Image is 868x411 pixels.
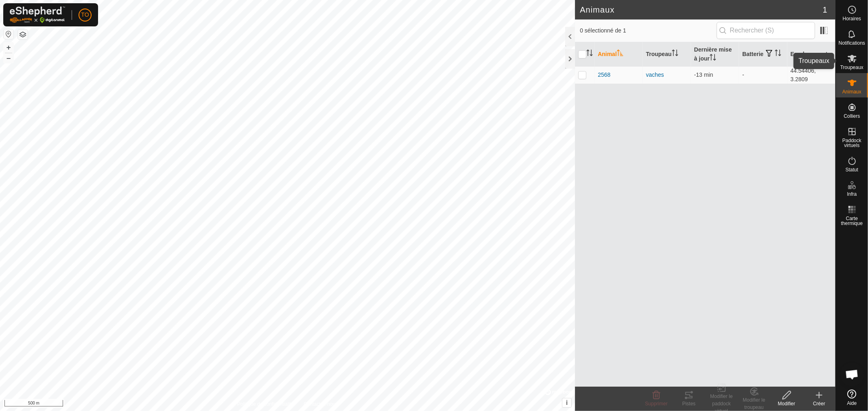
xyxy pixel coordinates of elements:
[304,400,338,408] a: Contactez-nous
[18,30,28,39] button: Couches de carte
[598,71,610,79] span: 2568
[836,386,868,409] a: Aide
[237,400,294,408] a: Politique de confidentialité
[787,66,835,84] td: 44.54406, 3.2809
[739,66,787,84] td: -
[566,399,568,406] span: i
[691,42,739,67] th: Dernière mise à jour
[847,192,857,197] span: Infra
[562,398,571,407] button: i
[4,29,13,39] button: Réinitialiser la carte
[10,6,65,23] img: Logo Gallagher
[739,42,787,67] th: Batterie
[770,400,803,407] div: Modifier
[843,16,861,21] span: Horaires
[738,396,770,411] div: Modifier le troupeau
[617,51,623,57] p-sorticon: Activer pour trier
[846,167,858,172] span: Statut
[838,138,866,148] span: Paddock virtuels
[673,400,705,407] div: Pistes
[646,71,687,79] div: vaches
[842,89,861,94] span: Animaux
[717,22,815,39] input: Rechercher (S)
[823,4,827,16] span: 1
[4,43,13,52] button: +
[580,5,823,15] h2: Animaux
[81,11,89,19] span: TO
[710,55,716,62] p-sorticon: Activer pour trier
[694,71,713,78] span: 8 sept. 2025, 10 h 48
[645,401,667,407] span: Supprimer
[787,42,835,67] th: Emplacement
[580,26,717,35] span: 0 sélectionné de 1
[840,362,864,387] div: Open chat
[586,51,593,57] p-sorticon: Activer pour trier
[803,400,835,407] div: Créer
[643,42,691,67] th: Troupeau
[775,51,781,57] p-sorticon: Activer pour trier
[844,114,860,119] span: Colliers
[838,216,866,226] span: Carte thermique
[847,401,857,406] span: Aide
[672,51,678,57] p-sorticon: Activer pour trier
[595,42,643,67] th: Animal
[4,53,13,63] button: –
[840,65,864,70] span: Troupeaux
[839,41,865,45] span: Notifications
